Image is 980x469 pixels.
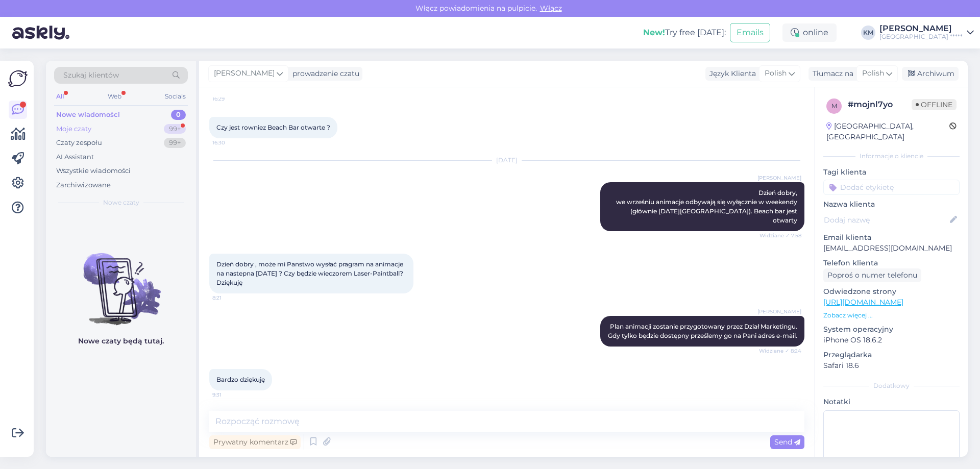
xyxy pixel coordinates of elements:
[848,98,912,111] div: # mojnl7yo
[823,397,960,407] p: Notatki
[103,198,139,207] span: Nowe czaty
[54,90,66,103] div: All
[216,124,330,131] span: Czy jest rowniez Beach Bar otwarte ?
[56,124,91,134] div: Moje czaty
[823,232,960,243] p: Email klienta
[730,23,770,42] button: Emails
[757,174,801,182] span: [PERSON_NAME]
[643,27,726,39] div: Try free [DATE]:
[56,138,102,148] div: Czaty zespołu
[823,167,960,178] p: Tagi klienta
[823,243,960,254] p: [EMAIL_ADDRESS][DOMAIN_NAME]
[826,121,949,142] div: [GEOGRAPHIC_DATA], [GEOGRAPHIC_DATA]
[56,110,120,120] div: Nowe wiadomości
[823,152,960,161] div: Informacje o kliencie
[823,199,960,210] p: Nazwa klienta
[212,294,251,302] span: 8:21
[824,214,948,226] input: Dodaj nazwę
[823,360,960,371] p: Safari 18.6
[808,68,853,79] div: Tłumacz na
[56,180,111,190] div: Zarchiwizowane
[214,68,275,79] span: [PERSON_NAME]
[537,4,565,13] span: Włącz
[861,26,875,40] div: KM
[216,376,265,383] span: Bardzo dziękuję
[56,152,94,162] div: AI Assistant
[209,156,804,165] div: [DATE]
[212,139,251,146] span: 16:30
[209,435,301,449] div: Prywatny komentarz
[56,166,131,176] div: Wszystkie wiadomości
[46,235,196,327] img: No chats
[823,324,960,335] p: System operacyjny
[759,347,801,355] span: Widziane ✓ 8:24
[823,381,960,390] div: Dodatkowy
[163,90,188,103] div: Socials
[902,67,959,81] div: Archiwum
[164,124,186,134] div: 99+
[912,99,957,110] span: Offline
[757,308,801,315] span: [PERSON_NAME]
[643,28,665,37] b: New!
[823,311,960,320] p: Zobacz więcej ...
[879,24,974,41] a: [PERSON_NAME][GEOGRAPHIC_DATA] *****
[823,335,960,345] p: iPhone OS 18.6.2
[823,268,921,282] div: Poproś o numer telefonu
[759,232,801,239] span: Widziane ✓ 7:58
[823,258,960,268] p: Telefon klienta
[831,102,837,110] span: m
[705,68,756,79] div: Język Klienta
[774,437,800,447] span: Send
[171,110,186,120] div: 0
[823,286,960,297] p: Odwiedzone strony
[212,95,251,103] span: 16:29
[782,23,837,42] div: online
[63,70,119,81] span: Szukaj klientów
[78,336,164,347] p: Nowe czaty będą tutaj.
[608,323,799,339] span: Plan animacji zostanie przygotowany przez Dział Marketingu. Gdy tylko będzie dostępny prześlemy g...
[823,350,960,360] p: Przeglądarka
[823,180,960,195] input: Dodać etykietę
[288,68,359,79] div: prowadzenie czatu
[106,90,124,103] div: Web
[765,68,787,79] span: Polish
[8,69,28,88] img: Askly Logo
[879,24,963,33] div: [PERSON_NAME]
[216,260,405,286] span: Dzień dobry , może mi Panstwo wysłać pragram na animacje na nastepna [DATE] ? Czy będzie wieczore...
[164,138,186,148] div: 99+
[823,298,903,307] a: [URL][DOMAIN_NAME]
[862,68,884,79] span: Polish
[212,391,251,399] span: 9:31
